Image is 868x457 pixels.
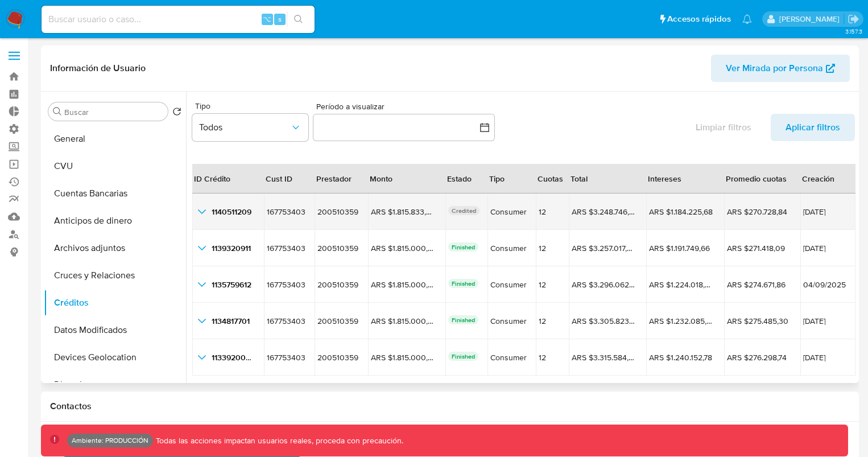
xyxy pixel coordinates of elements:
[44,153,186,180] button: CVU
[44,262,186,289] button: Cruces y Relaciones
[779,14,844,24] p: kevin.palacios@mercadolibre.com
[44,371,186,398] button: Direcciones
[848,13,859,25] a: Salir
[50,401,850,412] h1: Contactos
[44,344,186,371] button: Devices Geolocation
[44,125,186,153] button: General
[72,438,148,443] p: Ambiente: PRODUCCIÓN
[44,316,186,344] button: Datos Modificados
[711,55,850,82] button: Ver Mirada por Persona
[263,14,271,24] span: ⌥
[44,180,186,207] button: Cuentas Bancarias
[726,55,823,82] span: Ver Mirada por Persona
[53,107,62,116] button: Buscar
[44,289,186,316] button: Créditos
[50,63,146,74] h1: Información de Usuario
[44,234,186,262] button: Archivos adjuntos
[742,14,752,24] a: Notificaciones
[64,107,163,117] input: Buscar
[42,12,315,27] input: Buscar usuario o caso...
[667,13,731,25] span: Accesos rápidos
[44,207,186,234] button: Anticipos de dinero
[153,435,403,446] p: Todas las acciones impactan usuarios reales, proceda con precaución.
[172,107,181,120] button: Volver al orden por defecto
[287,11,310,27] button: search-icon
[278,14,282,24] span: s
